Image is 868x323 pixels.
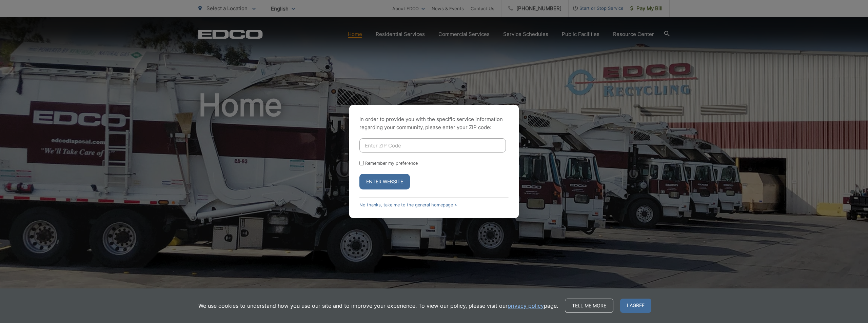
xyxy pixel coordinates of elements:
a: privacy policy [508,302,544,310]
span: I agree [620,299,651,313]
p: In order to provide you with the specific service information regarding your community, please en... [359,115,509,132]
p: We use cookies to understand how you use our site and to improve your experience. To view our pol... [198,302,558,310]
button: Enter Website [359,174,410,189]
input: Enter ZIP Code [359,138,506,153]
a: No thanks, take me to the general homepage > [359,202,457,207]
a: Tell me more [565,299,613,313]
label: Remember my preference [365,161,418,166]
